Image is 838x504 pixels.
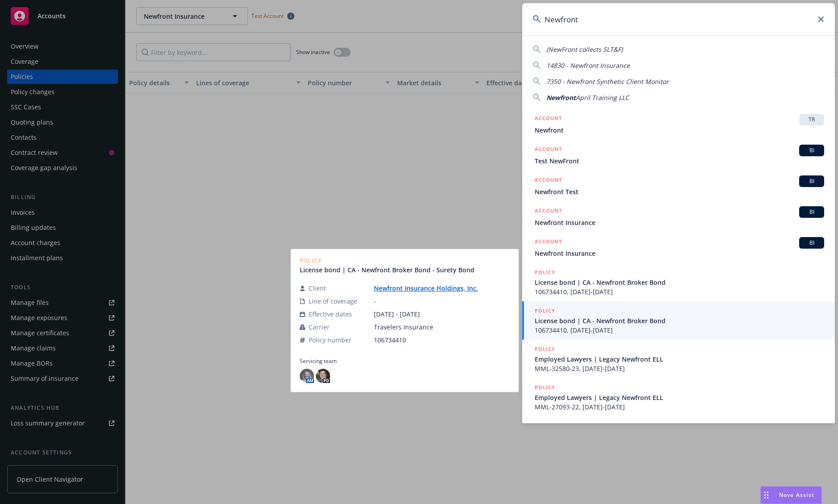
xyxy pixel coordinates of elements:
[535,114,562,125] h5: ACCOUNT
[535,402,824,412] span: MML-27093-22, [DATE]-[DATE]
[535,237,562,248] h5: ACCOUNT
[535,316,824,325] span: License bond | CA - Newfront Broker Bond
[803,177,821,185] span: BI
[546,93,576,102] span: Newfront
[535,175,562,186] h5: ACCOUNT
[535,345,555,354] h5: POLICY
[522,263,835,301] a: POLICYLicense bond | CA - Newfront Broker Bond106734410, [DATE]-[DATE]
[535,306,555,315] h5: POLICY
[522,109,835,140] a: ACCOUNTTRNewfront
[760,486,822,504] button: Nova Assist
[535,354,824,364] span: Employed Lawyers | Legacy Newfront ELL
[546,77,669,86] span: 7350 - Newfront Synthetic Client Monitor
[535,187,824,196] span: Newfront Test
[535,364,824,373] span: MML-32580-23, [DATE]-[DATE]
[535,325,824,335] span: 106734410, [DATE]-[DATE]
[535,268,555,277] h5: POLICY
[522,340,835,378] a: POLICYEmployed Lawyers | Legacy Newfront ELLMML-32580-23, [DATE]-[DATE]
[546,61,630,70] span: 14830 - Newfront Insurance
[522,140,835,171] a: ACCOUNTBITest NewFront
[803,146,821,154] span: BI
[803,208,821,216] span: BI
[761,487,772,504] div: Drag to move
[779,491,814,499] span: Nova Assist
[576,93,629,102] span: April Training LLC
[535,421,555,430] h5: POLICY
[535,278,824,287] span: License bond | CA - Newfront Broker Bond
[535,156,824,166] span: Test NewFront
[535,383,555,392] h5: POLICY
[535,249,824,258] span: Newfront Insurance
[522,378,835,417] a: POLICYEmployed Lawyers | Legacy Newfront ELLMML-27093-22, [DATE]-[DATE]
[535,145,562,155] h5: ACCOUNT
[803,239,821,247] span: BI
[522,201,835,232] a: ACCOUNTBINewfront Insurance
[535,125,824,135] span: Newfront
[803,116,821,124] span: TR
[535,206,562,217] h5: ACCOUNT
[522,417,835,455] a: POLICY
[522,3,835,35] input: Search...
[522,232,835,263] a: ACCOUNTBINewfront Insurance
[522,171,835,201] a: ACCOUNTBINewfront Test
[546,45,623,54] span: (NewFront collects SLT&F)
[522,301,835,340] a: POLICYLicense bond | CA - Newfront Broker Bond106734410, [DATE]-[DATE]
[535,218,824,227] span: Newfront Insurance
[535,287,824,296] span: 106734410, [DATE]-[DATE]
[535,393,824,402] span: Employed Lawyers | Legacy Newfront ELL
